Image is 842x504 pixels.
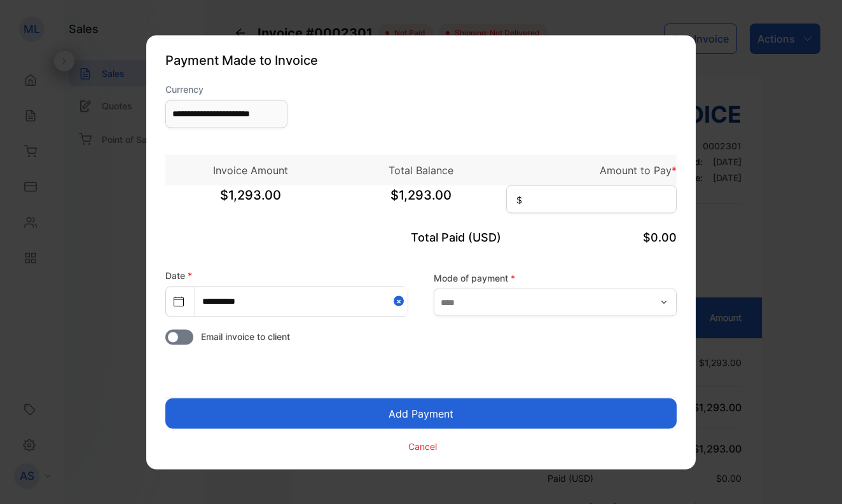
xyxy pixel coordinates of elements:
span: Email invoice to client [201,329,290,343]
span: $1,293.00 [165,185,336,217]
p: Payment Made to Invoice [165,50,677,69]
p: Invoice Amount [165,162,336,177]
label: Date [165,269,192,280]
label: Currency [165,82,287,95]
p: Total Balance [336,162,506,177]
p: Amount to Pay [506,162,677,177]
button: Open LiveChat chat widget [10,5,48,43]
span: $1,293.00 [336,185,506,217]
span: $ [516,193,522,206]
p: Total Paid (USD) [336,228,506,245]
label: Mode of payment [434,271,677,285]
p: Cancel [408,440,437,453]
button: Close [394,287,408,315]
button: Add Payment [165,398,677,428]
span: $0.00 [643,230,677,243]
